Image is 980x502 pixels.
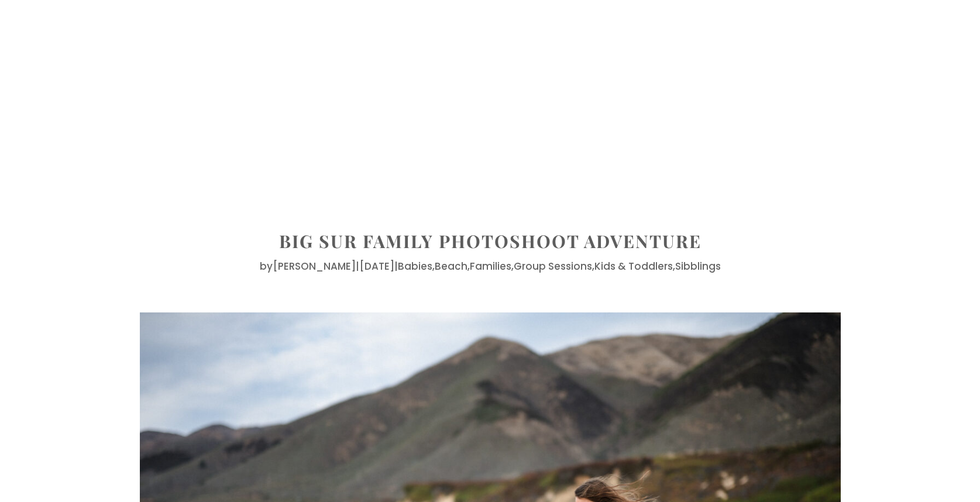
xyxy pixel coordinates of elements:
a: Kids & Toddlers [594,259,673,273]
a: Group Sessions [514,259,592,273]
a: Big Sur Family Photoshoot Adventure [279,229,702,253]
a: Beach [435,259,467,273]
a: Sibblings [675,259,721,273]
a: [PERSON_NAME] [273,259,356,273]
p: by | | , , , , , [140,259,841,274]
a: Families [470,259,511,273]
span: [DATE] [359,259,394,273]
a: Babies [398,259,432,273]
